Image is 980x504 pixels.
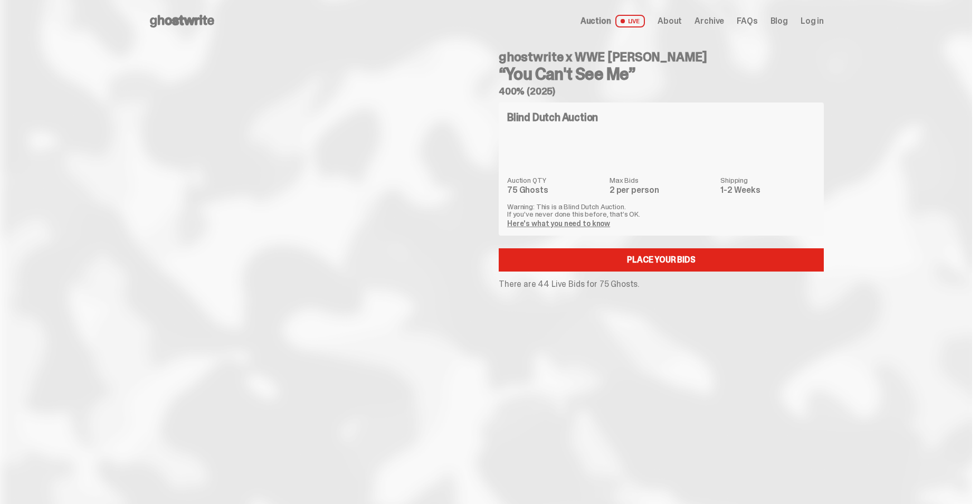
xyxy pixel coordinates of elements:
dt: Shipping [720,176,815,184]
a: About [658,17,682,25]
a: Place your Bids [499,248,824,272]
dt: Max Bids [610,176,714,184]
span: Auction [581,17,611,25]
h5: 400% (2025) [499,87,824,96]
a: Blog [770,17,788,25]
p: There are 44 Live Bids for 75 Ghosts. [499,280,824,288]
a: Archive [694,17,724,25]
dd: 1-2 Weeks [720,186,815,194]
h4: ghostwrite x WWE [PERSON_NAME] [499,51,824,63]
dt: Auction QTY [507,176,603,184]
p: Warning: This is a Blind Dutch Auction. If you’ve never done this before, that’s OK. [507,203,815,218]
a: FAQs [737,17,757,25]
a: Here's what you need to know [507,219,610,228]
dd: 75 Ghosts [507,186,603,194]
a: Log in [801,17,824,25]
span: LIVE [615,15,645,27]
h4: Blind Dutch Auction [507,112,598,123]
h3: “You Can't See Me” [499,66,824,82]
dd: 2 per person [610,186,714,194]
a: Auction LIVE [581,15,645,27]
